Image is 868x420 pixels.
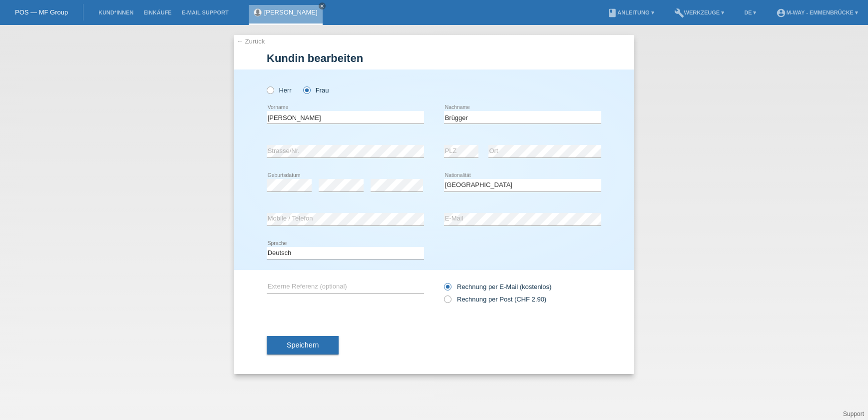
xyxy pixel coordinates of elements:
[303,86,310,93] input: Frau
[319,2,326,9] a: close
[444,283,551,290] label: Rechnung per E-Mail (kostenlos)
[287,341,319,349] span: Speichern
[771,9,863,15] a: account_circlem-way - Emmenbrücke ▾
[267,52,601,64] h1: Kundin bearbeiten
[444,295,450,308] input: Rechnung per Post (CHF 2.90)
[602,9,659,15] a: bookAnleitung ▾
[267,86,273,93] input: Herr
[237,37,265,45] a: ← Zurück
[843,410,864,417] a: Support
[267,86,292,94] label: Herr
[607,8,617,18] i: book
[444,295,546,303] label: Rechnung per Post (CHF 2.90)
[320,3,325,8] i: close
[177,9,234,15] a: E-Mail Support
[444,283,450,295] input: Rechnung per E-Mail (kostenlos)
[93,9,138,15] a: Kund*innen
[669,9,730,15] a: buildWerkzeuge ▾
[15,8,68,16] a: POS — MF Group
[674,8,684,18] i: build
[138,9,176,15] a: Einkäufe
[776,8,786,18] i: account_circle
[739,9,761,15] a: DE ▾
[267,336,339,355] button: Speichern
[264,8,318,16] a: [PERSON_NAME]
[303,86,329,94] label: Frau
